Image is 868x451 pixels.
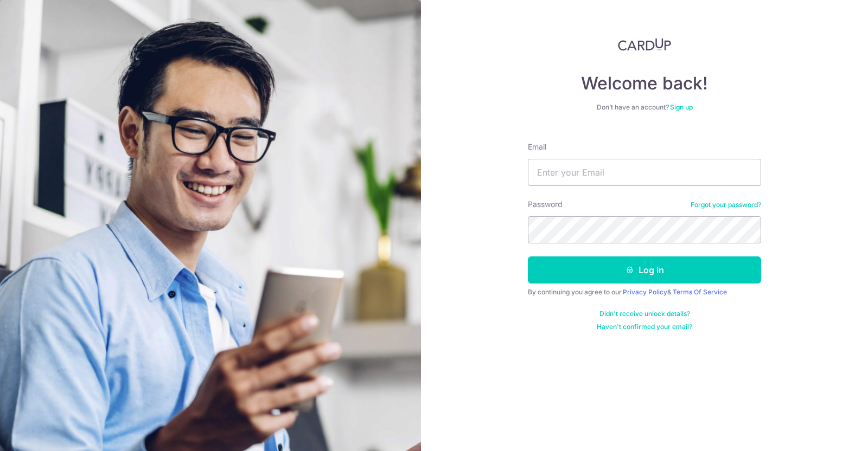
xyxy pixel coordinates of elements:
div: Don’t have an account? [528,103,761,112]
h4: Welcome back! [528,73,761,94]
a: Privacy Policy [623,288,667,296]
a: Sign up [670,103,693,111]
a: Didn't receive unlock details? [599,310,690,318]
button: Log in [528,256,761,284]
label: Email [528,141,546,152]
a: Forgot your password? [691,201,761,209]
input: Enter your Email [528,159,761,186]
a: Terms Of Service [673,288,727,296]
label: Password [528,199,563,210]
img: CardUp Logo [618,38,671,51]
div: By continuing you agree to our & [528,288,761,297]
a: Haven't confirmed your email? [597,323,692,331]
